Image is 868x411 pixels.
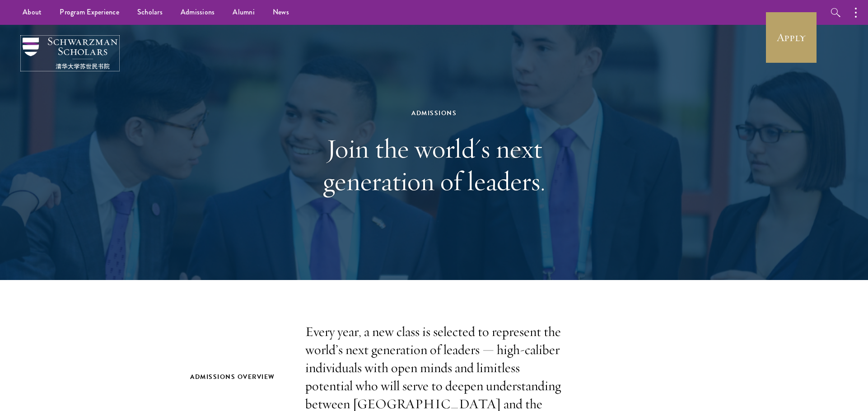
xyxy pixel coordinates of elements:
div: Admissions [278,107,590,119]
h2: Admissions Overview [190,371,287,383]
img: Schwarzman Scholars [23,37,117,69]
a: Apply [766,12,817,63]
h1: Join the world's next generation of leaders. [278,132,590,197]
